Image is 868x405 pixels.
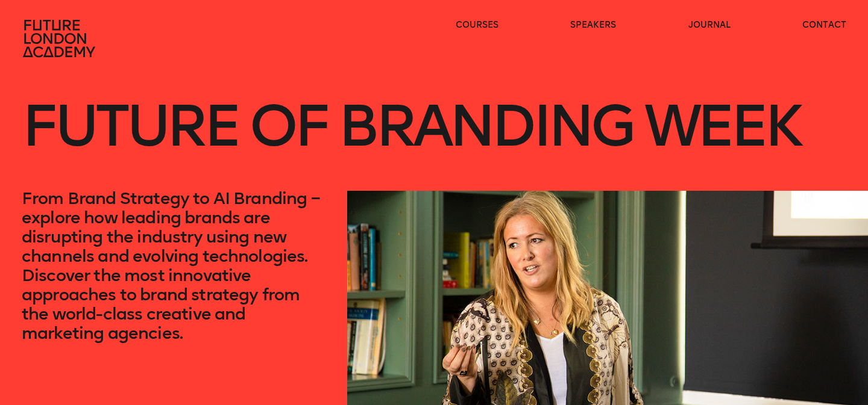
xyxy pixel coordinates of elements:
[688,19,731,31] a: journal
[22,61,799,191] h1: Future of branding week
[22,189,325,343] p: From Brand Strategy to AI Branding – explore how leading brands are disrupting the industry using...
[570,19,616,31] a: speakers
[456,19,498,31] a: courses
[802,19,846,31] a: contact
